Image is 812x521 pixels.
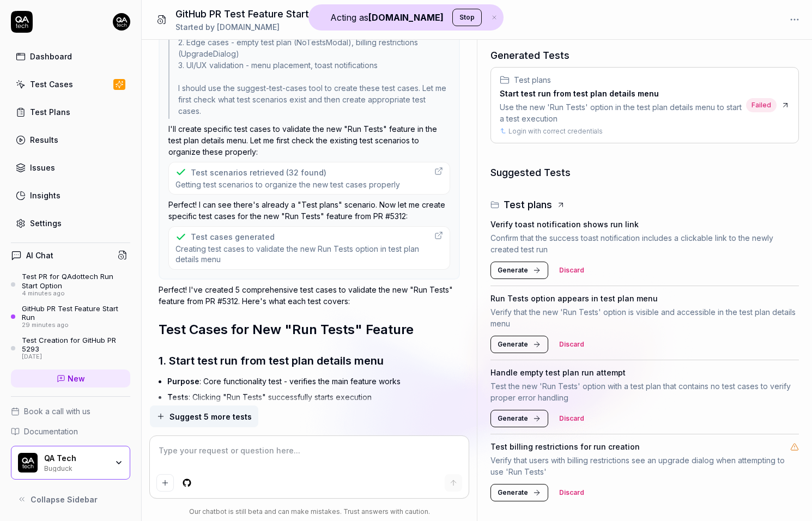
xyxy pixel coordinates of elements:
[553,410,591,427] button: Discard
[490,367,626,378] h4: Handle empty test plan run attempt
[500,101,742,124] div: Use the new 'Run Tests' option in the test plan details menu to start a test execution
[22,290,130,298] div: 4 minutes ago
[30,190,60,201] div: Insights
[30,78,73,90] div: Test Cases
[490,441,640,452] h4: Test billing restrictions for run creation
[22,272,130,290] div: Test PR for QAdottech Run Start Option
[169,411,252,422] span: Suggest 5 more tests
[490,484,548,501] button: Generate
[191,167,326,178] div: Test scenarios retrieved (32 found)
[490,410,548,427] button: Generate
[504,197,552,212] h3: Test plans
[490,232,799,255] p: Confirm that the success toast notification includes a clickable link to the newly created test run
[498,340,528,349] span: Generate
[22,353,130,361] div: [DATE]
[167,389,460,405] li: : Clicking "Run Tests" successfully starts execution
[175,179,400,190] span: Getting test scenarios to organize the new test cases properly
[168,123,451,157] p: I'll create specific test cases to validate the new "Run Tests" feature in the test plan details ...
[490,380,799,403] p: Test the new 'Run Tests' option with a test plan that contains no test cases to verify proper err...
[30,217,62,229] div: Settings
[175,21,329,33] div: Started by
[175,244,428,265] span: Creating test cases to validate the new Run Tests option in test plan details menu
[22,336,130,354] div: Test Creation for GitHub PR 5293
[490,336,548,353] button: Generate
[11,213,130,234] a: Settings
[30,51,72,62] div: Dashboard
[508,126,603,136] a: Login with correct credentials
[490,455,799,477] p: Verify that users with billing restrictions see an upgrade dialog when attempting to use 'Run Tests'
[514,74,551,86] span: Test plans
[11,272,130,297] a: Test PR for QAdottech Run Start Option4 minutes ago
[452,9,482,26] button: Stop
[490,262,548,279] button: Generate
[11,185,130,206] a: Insights
[22,322,130,329] div: 29 minutes ago
[18,453,38,472] img: QA Tech Logo
[490,48,799,63] h3: Generated Tests
[553,262,591,279] button: Discard
[168,199,451,222] p: Perfect! I can see there's already a "Test plans" scenario. Now let me create specific test cases...
[500,88,742,99] h3: Start test run from test plan details menu
[31,494,98,505] span: Collapse Sidebar
[150,507,468,517] div: Our chatbot is still beta and can make mistakes. Trust answers with caution.
[11,336,130,361] a: Test Creation for GitHub PR 5293[DATE]
[150,405,258,427] button: Suggest 5 more tests
[167,392,189,402] span: Tests
[553,336,591,353] button: Discard
[11,405,130,417] a: Book a call with us
[11,488,130,510] button: Collapse Sidebar
[217,22,280,32] span: [DOMAIN_NAME]
[746,98,777,112] span: Failed
[26,250,53,261] h4: AI Chat
[167,377,199,386] span: Purpose
[24,426,78,437] span: Documentation
[22,304,130,322] div: GitHub PR Test Feature Start Run
[68,373,85,384] span: New
[11,129,130,150] a: Results
[159,322,414,337] span: Test Cases for New "Run Tests" Feature
[30,134,58,146] div: Results
[11,157,130,178] a: Issues
[159,284,460,307] p: Perfect! I've created 5 comprehensive test cases to validate the new "Run Tests" feature from PR ...
[167,373,460,389] li: : Core functionality test - verifies the main feature works
[498,488,528,498] span: Generate
[490,306,799,329] p: Verify that the new 'Run Tests' option is visible and accessible in the test plan details menu
[30,106,70,118] div: Test Plans
[44,463,107,472] div: Bugduck
[167,405,460,421] li: : Uses existing test plan creation
[490,219,639,230] h4: Verify toast notification shows run link
[159,354,384,367] span: 1. Start test run from test plan details menu
[11,446,130,480] button: QA Tech LogoQA TechBugduck
[498,265,528,275] span: Generate
[11,369,130,387] a: New
[553,484,591,501] button: Discard
[11,101,130,123] a: Test Plans
[24,405,90,417] span: Book a call with us
[30,162,55,173] div: Issues
[11,426,130,437] a: Documentation
[11,74,130,95] a: Test Cases
[490,293,658,304] h4: Run Tests option appears in test plan menu
[191,231,275,243] div: Test cases generated
[11,46,130,67] a: Dashboard
[490,67,799,143] a: Test plansStart test run from test plan details menuUse the new 'Run Tests' option in the test pl...
[175,7,329,21] h1: GitHub PR Test Feature Start Run
[498,414,528,423] span: Generate
[156,474,174,492] button: Add attachment
[44,453,107,463] div: QA Tech
[490,165,799,180] h3: Suggested Tests
[113,13,130,31] img: 7ccf6c19-61ad-4a6c-8811-018b02a1b829.jpg
[11,304,130,329] a: GitHub PR Test Feature Start Run29 minutes ago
